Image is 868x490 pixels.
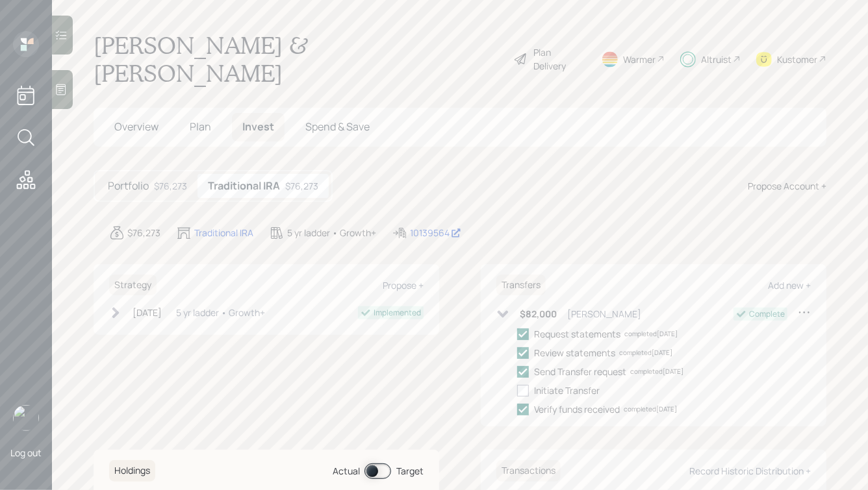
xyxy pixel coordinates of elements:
div: Review statements [534,346,615,360]
div: Initiate Transfer [534,384,600,397]
div: $76,273 [154,179,187,193]
div: Actual [333,464,360,478]
h5: Portfolio [108,180,149,192]
div: [DATE] [133,306,162,319]
div: Warmer [623,53,656,66]
div: completed [DATE] [630,367,683,376]
div: Request statements [534,327,620,341]
img: hunter_neumayer.jpg [13,405,39,431]
div: Altruist [701,53,732,66]
div: Implemented [374,307,421,319]
div: Traditional IRA [194,226,253,239]
span: Spend & Save [305,119,370,134]
span: Invest [242,119,274,134]
div: 10139564 [410,226,461,239]
h6: Transfers [496,275,546,296]
h6: Holdings [109,460,155,482]
div: $76,273 [285,179,318,193]
div: Plan Delivery [534,45,585,73]
div: Record Historic Distribution + [689,465,811,477]
div: Kustomer [777,53,817,66]
span: Overview [114,119,159,134]
div: $76,273 [127,226,160,239]
div: Verify funds received [534,402,620,416]
div: 5 yr ladder • Growth+ [176,306,265,319]
span: Plan [190,119,211,134]
div: Complete [749,308,785,320]
div: Target [396,464,424,478]
h6: Transactions [496,460,561,482]
div: completed [DATE] [619,348,672,358]
div: 5 yr ladder • Growth+ [287,226,376,239]
div: completed [DATE] [624,404,677,414]
div: Propose Account + [748,179,826,193]
div: Log out [10,447,42,459]
h6: $82,000 [520,309,557,320]
div: Propose + [383,279,424,291]
h1: [PERSON_NAME] & [PERSON_NAME] [94,31,503,87]
h6: Strategy [109,275,157,296]
h5: Traditional IRA [208,180,280,192]
div: Send Transfer request [534,365,626,378]
div: completed [DATE] [624,329,678,339]
div: Add new + [768,279,811,291]
div: [PERSON_NAME] [567,307,641,321]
